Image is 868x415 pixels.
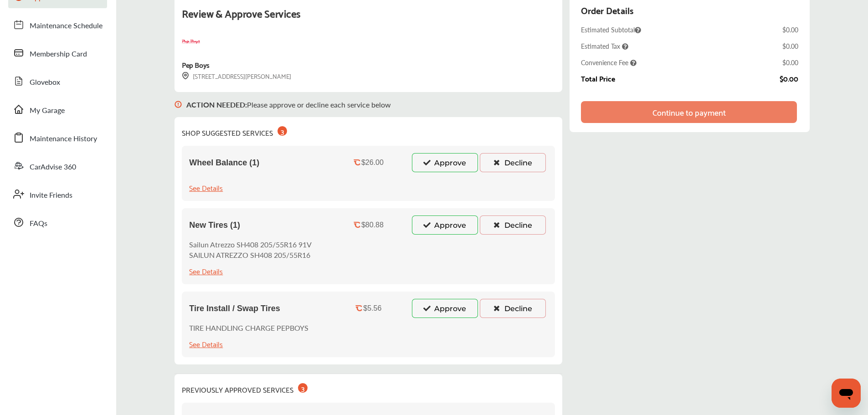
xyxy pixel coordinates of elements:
div: $5.56 [363,304,381,313]
div: PREVIOUSLY APPROVED SERVICES [182,381,308,395]
img: svg+xml;base64,PHN2ZyB3aWR0aD0iMTYiIGhlaWdodD0iMTciIHZpZXdCb3g9IjAgMCAxNiAxNyIgZmlsbD0ibm9uZSIgeG... [182,72,189,80]
div: $0.00 [780,74,798,82]
div: Review & Approve Services [182,4,555,33]
img: logo-pepboys.png [182,33,200,51]
div: $80.88 [361,221,384,229]
button: Decline [480,299,546,318]
div: $0.00 [782,41,798,51]
div: See Details [189,265,223,277]
div: Continue to payment [652,108,726,117]
div: [STREET_ADDRESS][PERSON_NAME] [182,71,291,81]
a: My Garage [8,97,107,121]
span: FAQs [30,218,47,230]
span: Membership Card [30,48,87,60]
div: See Details [189,181,223,194]
span: Maintenance History [30,133,97,145]
button: Approve [412,215,478,235]
img: svg+xml;base64,PHN2ZyB3aWR0aD0iMTYiIGhlaWdodD0iMTciIHZpZXdCb3g9IjAgMCAxNiAxNyIgZmlsbD0ibm9uZSIgeG... [175,92,182,117]
p: Please approve or decline each service below [186,99,391,110]
button: Approve [412,299,478,318]
div: $0.00 [782,58,798,67]
button: Approve [412,153,478,172]
a: Membership Card [8,41,107,65]
span: Invite Friends [30,190,72,201]
span: Tire Install / Swap Tires [189,304,280,313]
span: Estimated Tax [581,41,628,51]
button: Decline [480,215,546,235]
span: Maintenance Schedule [30,20,103,32]
span: Convenience Fee [581,58,637,67]
a: FAQs [8,210,107,234]
span: CarAdvise 360 [30,161,76,173]
p: Sailun Atrezzo SH408 205/55R16 91V [189,239,312,250]
p: TIRE HANDLING CHARGE PEPBOYS [189,323,308,333]
a: CarAdvise 360 [8,154,107,178]
div: Total Price [581,74,615,82]
div: SHOP SUGGESTED SERVICES [182,124,287,138]
iframe: Button to launch messaging window [832,379,861,408]
a: Maintenance History [8,126,107,149]
div: Order Details [581,2,633,18]
a: Glovebox [8,69,107,93]
div: $26.00 [361,159,384,167]
div: 3 [298,383,308,393]
span: Estimated Subtotal [581,25,641,34]
b: ACTION NEEDED : [186,99,247,110]
div: 3 [277,126,287,136]
div: $0.00 [782,25,798,34]
div: Pep Boys [182,58,209,71]
a: Invite Friends [8,182,107,206]
p: SAILUN ATREZZO SH408 205/55R16 [189,250,312,260]
span: Wheel Balance (1) [189,158,259,168]
span: Glovebox [30,77,60,88]
a: Maintenance Schedule [8,13,107,36]
span: New Tires (1) [189,220,240,230]
div: See Details [189,338,223,350]
button: Decline [480,153,546,172]
span: My Garage [30,105,65,117]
